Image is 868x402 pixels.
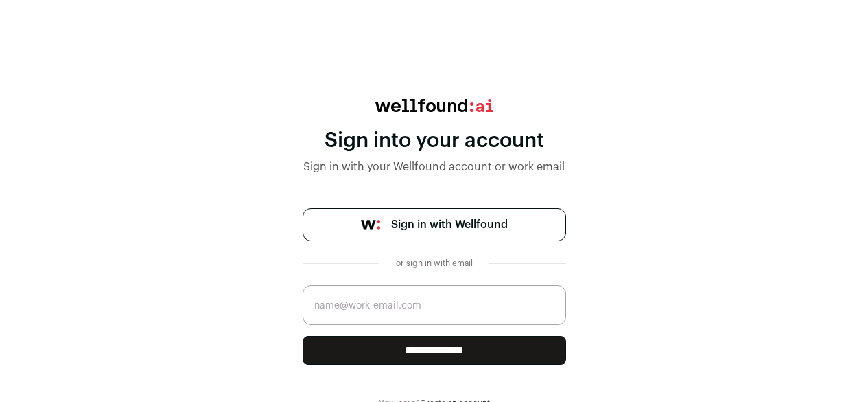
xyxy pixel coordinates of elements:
[303,159,566,175] div: Sign in with your Wellfound account or work email
[390,258,478,269] div: or sign in with email
[303,208,566,241] a: Sign in with Wellfound
[391,216,508,233] span: Sign in with Wellfound
[361,220,380,230] img: wellfound-symbol-flush-black-fb3c872781a75f747ccb3a119075da62bfe97bd399995f84a933054e44a575c4.png
[303,285,566,325] input: name@work-email.com
[375,99,493,112] img: wellfound:ai
[303,129,566,153] div: Sign into your account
